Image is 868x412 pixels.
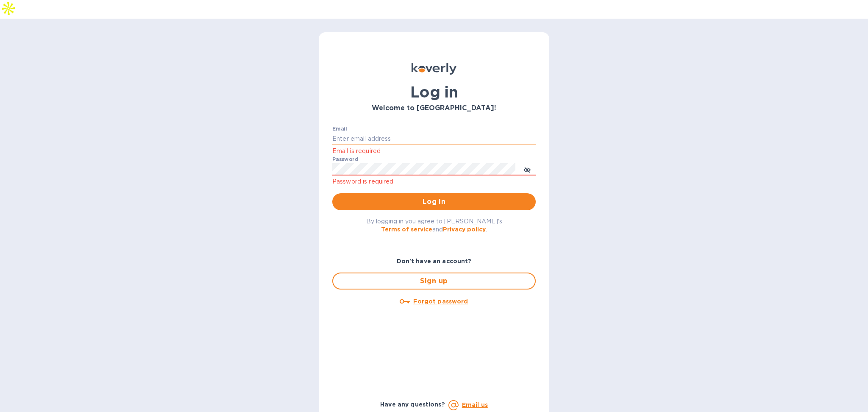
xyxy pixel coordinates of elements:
[443,226,486,233] a: Privacy policy
[332,157,358,162] label: Password
[412,63,456,75] img: Koverly
[462,401,488,408] a: Email us
[332,83,536,101] h1: Log in
[332,193,536,210] button: Log in
[397,258,472,264] b: Don't have an account?
[332,104,536,112] h3: Welcome to [GEOGRAPHIC_DATA]!
[519,161,536,178] button: toggle password visibility
[340,276,528,286] span: Sign up
[381,226,432,233] a: Terms of service
[332,133,536,145] input: Enter email address
[339,197,529,207] span: Log in
[413,298,468,305] u: Forgot password
[332,177,536,187] p: Password is required
[332,146,536,156] p: Email is required
[332,273,536,290] button: Sign up
[332,126,347,131] label: Email
[380,401,445,408] b: Have any questions?
[366,218,502,233] span: By logging in you agree to [PERSON_NAME]'s and .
